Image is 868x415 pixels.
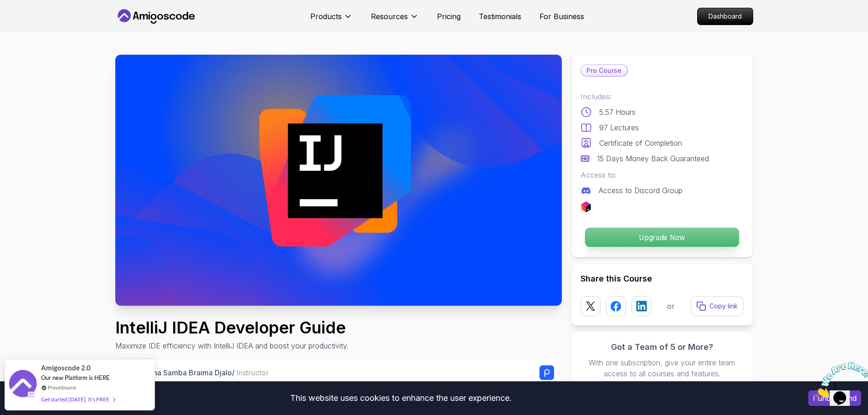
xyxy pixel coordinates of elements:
[697,8,753,25] a: Dashboard
[667,301,675,312] p: or
[115,340,349,351] p: Maximize IDE efficiency with IntelliJ IDEA and boost your productivity.
[371,11,408,22] p: Resources
[479,11,521,22] a: Testimonials
[580,201,591,212] img: jetbrains logo
[585,228,739,247] p: Upgrade Now
[580,91,744,102] p: Includes:
[599,122,639,133] p: 97 Lectures
[599,107,636,118] p: 5.57 Hours
[7,388,795,408] div: This website uses cookies to enhance the user experience.
[9,370,36,400] img: provesource social proof notification image
[597,153,709,164] p: 15 Days Money Back Guaranteed
[140,367,269,378] p: Mama Samba Braima Djalo /
[808,390,861,406] button: Accept cookies
[371,11,419,29] button: Resources
[4,4,7,11] span: 1
[698,8,753,25] p: Dashboard
[709,302,738,311] p: Copy link
[691,296,744,316] button: Copy link
[580,357,744,379] p: With one subscription, give your entire team access to all courses and features.
[310,11,353,29] button: Products
[115,318,349,337] h1: IntelliJ IDEA Developer Guide
[580,169,744,180] p: Access to:
[599,185,683,196] p: Access to Discord Group
[236,368,269,377] span: Instructor
[115,55,562,306] img: intellij-developer-guide_thumbnail
[310,11,342,22] p: Products
[539,11,584,22] a: For Business
[599,138,682,149] p: Certificate of Completion
[41,394,115,405] div: Get started [DATE]. It's FREE
[580,341,744,354] h3: Got a Team of 5 or More?
[41,363,91,373] span: Amigoscode 2.0
[48,384,76,391] a: ProveSource
[584,227,739,247] button: Upgrade Now
[581,65,627,76] p: Pro Course
[580,272,744,285] h2: Share this Course
[437,11,461,22] a: Pricing
[812,358,868,401] iframe: chat widget
[4,4,60,40] img: Chat attention grabber
[41,374,110,381] span: Our new Platform is HERE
